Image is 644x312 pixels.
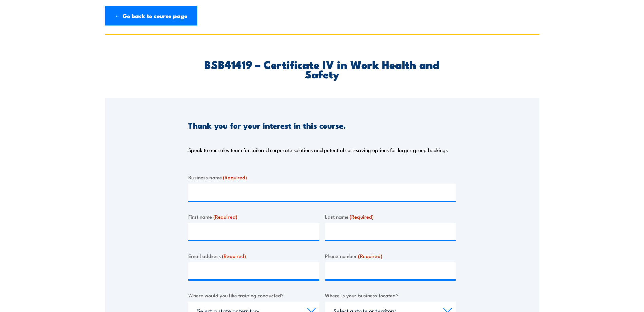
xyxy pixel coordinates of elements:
label: Where would you like training conducted? [188,291,319,299]
h2: BSB41419 – Certificate IV in Work Health and Safety [188,59,456,78]
label: Last name [325,213,456,220]
a: ← Go back to course page [105,6,197,26]
span: (Required) [222,252,246,259]
label: First name [188,213,319,220]
span: (Required) [213,213,237,220]
label: Where is your business located? [325,291,456,299]
span: (Required) [223,173,247,181]
label: Phone number [325,252,456,260]
span: (Required) [350,213,374,220]
h3: Thank you for your interest in this course. [188,121,346,129]
label: Business name [188,173,456,181]
p: Speak to our sales team for tailored corporate solutions and potential cost-saving options for la... [188,147,448,153]
span: (Required) [358,252,382,259]
label: Email address [188,252,319,260]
